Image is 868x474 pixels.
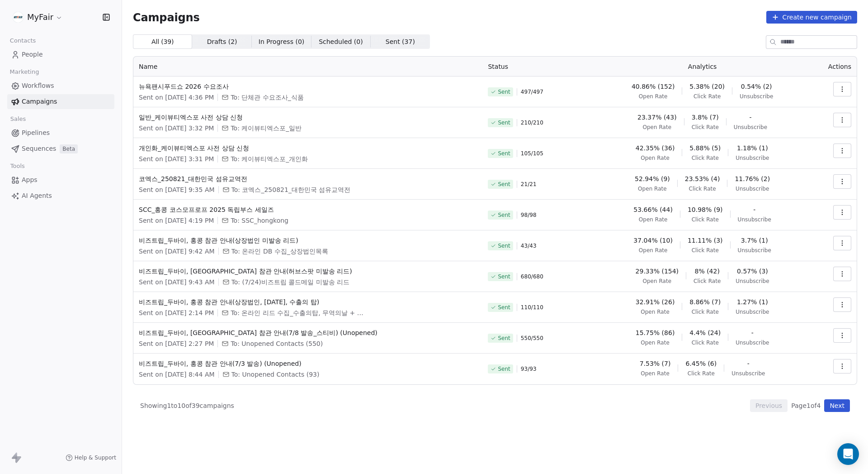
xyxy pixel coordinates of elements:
[6,112,30,126] span: Sales
[13,12,24,23] img: %C3%AC%C2%9B%C2%90%C3%AD%C2%98%C2%95%20%C3%AB%C2%A1%C2%9C%C3%AA%C2%B3%C2%A0(white+round).png
[692,308,719,316] span: Click Rate
[689,82,725,91] span: 5.38% (20)
[231,154,308,163] span: To: 케이뷰티엑스포_개인화
[386,37,415,47] span: Sent ( 37 )
[231,308,366,317] span: To: 온라인 리드 수집_수출의탑, 무역의날 + 1 more
[521,119,543,126] span: 210 / 210
[638,185,667,192] span: Open Rate
[231,247,328,256] span: To: 온라인 DB 수집_상장법인목록
[521,273,543,280] span: 680 / 680
[139,236,477,245] span: 비즈트립_두바이, 홍콩 참관 안내(상장법인 미발송 리드)
[692,154,719,162] span: Click Rate
[750,399,788,412] button: Previous
[22,128,50,138] span: Pipelines
[809,57,857,77] th: Actions
[689,185,716,192] span: Click Rate
[139,124,214,133] span: Sent on [DATE] 3:32 PM
[837,443,859,465] div: Open Intercom Messenger
[498,242,510,249] span: Sent
[693,278,721,285] span: Click Rate
[139,370,215,379] span: Sent on [DATE] 8:44 AM
[791,401,821,410] span: Page 1 of 4
[7,125,114,140] a: Pipelines
[824,399,850,412] button: Next
[753,205,755,214] span: -
[7,188,114,203] a: AI Agents
[75,454,116,461] span: Help & Support
[639,216,668,223] span: Open Rate
[736,339,769,346] span: Unsubscribe
[641,370,670,377] span: Open Rate
[633,236,673,245] span: 37.04% (10)
[636,144,675,153] span: 42.35% (36)
[139,247,215,256] span: Sent on [DATE] 9:42 AM
[736,185,769,192] span: Unsubscribe
[7,94,114,109] a: Campaigns
[133,11,200,24] span: Campaigns
[633,205,673,214] span: 53.66% (44)
[482,57,595,77] th: Status
[22,97,57,106] span: Campaigns
[521,88,543,96] span: 497 / 497
[692,113,719,122] span: 3.8% (7)
[521,365,537,373] span: 93 / 93
[643,278,672,285] span: Open Rate
[636,328,675,337] span: 15.75% (86)
[741,82,772,91] span: 0.54% (2)
[66,454,116,461] a: Help & Support
[736,154,769,162] span: Unsubscribe
[521,304,543,311] span: 110 / 110
[498,150,510,157] span: Sent
[139,174,477,183] span: 코엑스_250821_대한민국 섬유교역전
[22,175,38,185] span: Apps
[692,216,719,223] span: Click Rate
[521,150,543,157] span: 105 / 105
[521,335,543,342] span: 550 / 550
[747,359,750,368] span: -
[6,34,40,48] span: Contacts
[735,174,770,183] span: 11.76% (2)
[639,93,668,100] span: Open Rate
[319,37,363,47] span: Scheduled ( 0 )
[635,174,670,183] span: 52.94% (9)
[60,144,78,153] span: Beta
[139,144,477,153] span: 개인화_케이뷰티엑스포 사전 상담 신청
[498,365,510,373] span: Sent
[751,328,754,337] span: -
[694,267,719,276] span: 8% (42)
[595,57,809,77] th: Analytics
[22,50,43,59] span: People
[737,267,768,276] span: 0.57% (3)
[231,124,302,133] span: To: 케이뷰티엑스포_일반
[521,211,537,219] span: 98 / 98
[7,47,114,62] a: People
[731,370,765,377] span: Unsubscribe
[139,154,214,163] span: Sent on [DATE] 3:31 PM
[139,113,477,122] span: 일반_케이뷰티엑스포 사전 상담 신청
[692,124,719,131] span: Click Rate
[766,11,857,24] button: Create new campaign
[231,93,303,102] span: To: 단체관 수요조사_식품
[685,359,717,368] span: 6.45% (6)
[139,297,477,306] span: 비즈트립_두바이, 홍콩 참관 안내(상장법인, [DATE], 수출의 탑)
[740,93,773,100] span: Unsubscribe
[689,328,721,337] span: 4.4% (24)
[139,267,477,276] span: 비즈트립_두바이, [GEOGRAPHIC_DATA] 참관 안내(허브스팟 미발송 리드)
[641,308,670,316] span: Open Rate
[6,159,28,173] span: Tools
[231,370,320,379] span: To: Unopened Contacts (93)
[632,82,675,91] span: 40.86% (152)
[11,10,65,25] button: MyFair
[231,185,351,194] span: To: 코엑스_250821_대한민국 섬유교역전
[139,328,477,337] span: 비즈트립_두바이, [GEOGRAPHIC_DATA] 참관 안내(7/8 발송_스티비) (Unopened)
[259,37,305,47] span: In Progress ( 0 )
[688,205,723,214] span: 10.98% (9)
[737,144,768,153] span: 1.18% (1)
[6,65,43,79] span: Marketing
[734,124,767,131] span: Unsubscribe
[639,247,668,254] span: Open Rate
[521,181,537,188] span: 21 / 21
[133,57,482,77] th: Name
[738,247,771,254] span: Unsubscribe
[688,370,715,377] span: Click Rate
